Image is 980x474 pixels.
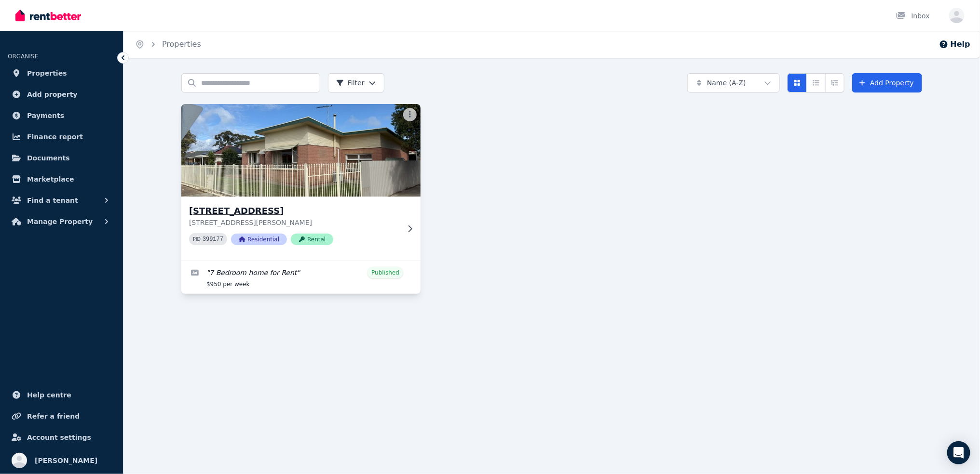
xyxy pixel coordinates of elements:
[27,216,93,227] span: Manage Property
[8,53,38,60] span: ORGANISE
[788,73,807,92] button: Card view
[203,236,223,243] code: 399177
[27,152,70,164] span: Documents
[806,73,826,92] button: Compact list view
[27,410,80,422] span: Refer a friend
[896,11,930,21] div: Inbox
[707,78,746,88] span: Name (A-Z)
[189,218,399,227] p: [STREET_ADDRESS][PERSON_NAME]
[35,455,97,466] span: [PERSON_NAME]
[8,428,115,447] a: Account settings
[193,237,201,242] small: PID
[403,108,417,121] button: More options
[336,78,365,88] span: Filter
[231,234,287,245] span: Residential
[328,73,384,92] button: Filter
[8,85,115,104] a: Add property
[852,73,922,92] a: Add Property
[291,234,333,245] span: Rental
[27,173,74,185] span: Marketplace
[788,73,844,92] div: View options
[27,67,67,79] span: Properties
[176,102,427,199] img: 89 Cleveland Terrace, Ottoway
[825,73,844,92] button: Expanded list view
[8,127,115,146] a: Finance report
[8,212,115,231] button: Manage Property
[123,31,213,58] nav: Breadcrumb
[8,191,115,210] button: Find a tenant
[947,441,970,464] div: Open Intercom Messenger
[939,39,970,50] button: Help
[189,204,399,218] h3: [STREET_ADDRESS]
[8,106,115,125] a: Payments
[15,8,81,23] img: RentBetter
[27,89,78,100] span: Add property
[27,389,71,401] span: Help centre
[8,148,115,168] a: Documents
[8,170,115,189] a: Marketplace
[8,385,115,405] a: Help centre
[8,64,115,83] a: Properties
[181,261,421,294] a: Edit listing: 7 Bedroom home for Rent
[162,39,201,49] a: Properties
[27,131,83,143] span: Finance report
[687,73,780,92] button: Name (A-Z)
[27,195,78,206] span: Find a tenant
[181,104,421,261] a: 89 Cleveland Terrace, Ottoway[STREET_ADDRESS][STREET_ADDRESS][PERSON_NAME]PID 399177ResidentialRe...
[27,110,64,121] span: Payments
[27,432,91,443] span: Account settings
[8,407,115,426] a: Refer a friend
